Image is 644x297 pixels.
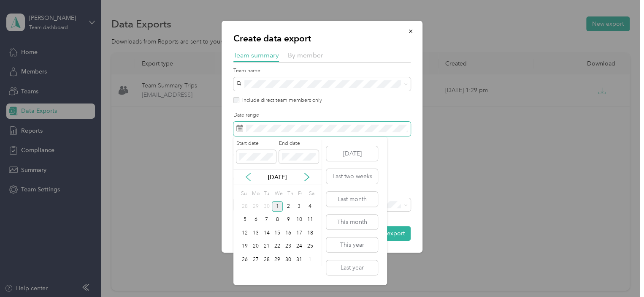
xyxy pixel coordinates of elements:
div: Fr [297,188,305,200]
div: 1 [305,254,316,265]
div: 19 [239,241,250,252]
div: Mo [250,188,260,200]
button: This year [326,237,378,252]
div: 27 [250,254,261,265]
div: 6 [250,215,261,225]
div: 28 [261,254,272,265]
div: 12 [239,228,250,238]
label: Start date [236,140,276,147]
p: Create data export [233,33,411,44]
div: 23 [283,241,294,252]
button: Last year [326,260,378,275]
div: Tu [262,188,271,200]
div: 7 [261,215,272,225]
label: Date range [233,112,411,119]
label: Include direct team members only [239,97,322,104]
button: [DATE] [326,146,378,161]
div: 26 [239,254,250,265]
div: 15 [272,228,283,238]
p: [DATE] [260,173,295,182]
iframe: Everlance-gr Chat Button Frame [597,250,644,297]
button: Last month [326,192,378,207]
span: By member [288,51,323,59]
div: Su [239,188,247,200]
div: 28 [239,201,250,212]
div: 1 [272,201,283,212]
div: 16 [283,228,294,238]
div: 29 [272,254,283,265]
label: End date [279,140,319,147]
div: 20 [250,241,261,252]
div: 11 [305,215,316,225]
div: 21 [261,241,272,252]
div: 3 [294,201,305,212]
div: 31 [294,254,305,265]
div: 9 [283,215,294,225]
button: This month [326,215,378,229]
div: 22 [272,241,283,252]
div: Th [286,188,294,200]
div: 14 [261,228,272,238]
div: 18 [305,228,316,238]
div: 8 [272,215,283,225]
span: Team summary [233,51,279,59]
div: 4 [305,201,316,212]
div: We [273,188,283,200]
label: Team name [233,67,411,75]
div: 5 [239,215,250,225]
div: 13 [250,228,261,238]
div: 29 [250,201,261,212]
div: Sa [307,188,315,200]
div: 17 [294,228,305,238]
div: 30 [283,254,294,265]
div: 30 [261,201,272,212]
div: 2 [283,201,294,212]
div: 10 [294,215,305,225]
button: Last two weeks [326,169,378,184]
div: 25 [305,241,316,252]
div: 24 [294,241,305,252]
